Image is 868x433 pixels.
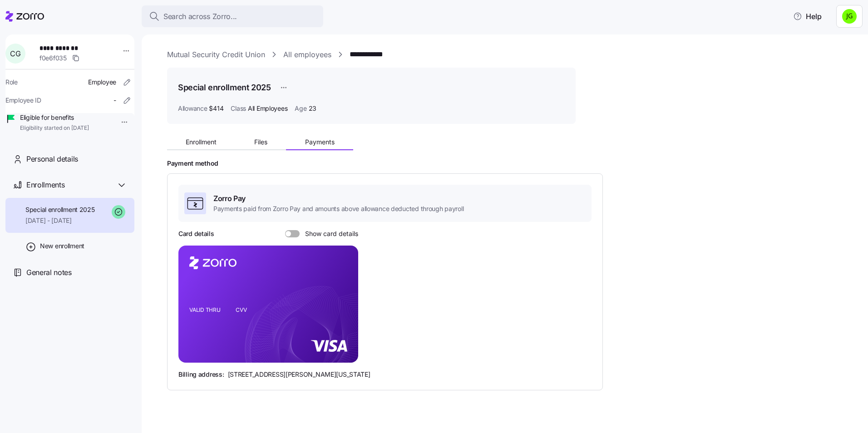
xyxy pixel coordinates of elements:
tspan: CVV [236,306,247,313]
span: Personal details [26,153,78,165]
span: [STREET_ADDRESS][PERSON_NAME][US_STATE] [228,370,370,379]
span: Billing address: [178,370,224,379]
span: Search across Zorro... [163,11,237,22]
tspan: VALID THRU [189,306,221,313]
span: Payments paid from Zorro Pay and amounts above allowance deducted through payroll [213,204,464,213]
span: Class [231,104,246,113]
h2: Payment method [167,159,855,168]
span: Enrollments [26,179,64,191]
span: Show card details [300,230,358,237]
span: Eligible for benefits [20,113,89,122]
span: - [113,96,116,105]
span: General notes [26,267,72,278]
span: Role [5,78,18,87]
a: Mutual Security Credit Union [167,49,265,60]
span: Age [295,104,306,113]
span: Eligibility started on [DATE] [20,124,89,132]
span: C G [10,50,20,57]
span: 23 [309,104,316,113]
span: Special enrollment 2025 [25,205,95,214]
span: Help [793,11,822,22]
span: Employee ID [5,96,41,105]
span: [DATE] - [DATE] [25,216,95,225]
span: f0e6f035 [39,54,67,63]
span: Files [254,139,267,145]
span: Zorro Pay [213,193,464,204]
span: Enrollment [186,139,217,145]
h1: Special enrollment 2025 [178,82,271,93]
img: a4774ed6021b6d0ef619099e609a7ec5 [842,9,857,24]
button: Search across Zorro... [142,5,323,27]
span: Employee [88,78,116,87]
span: New enrollment [40,241,84,251]
span: $414 [209,104,223,113]
a: All employees [283,49,331,60]
span: Payments [305,139,335,145]
button: Help [786,7,829,25]
h3: Card details [178,229,214,238]
span: Allowance [178,104,207,113]
span: All Employees [248,104,287,113]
